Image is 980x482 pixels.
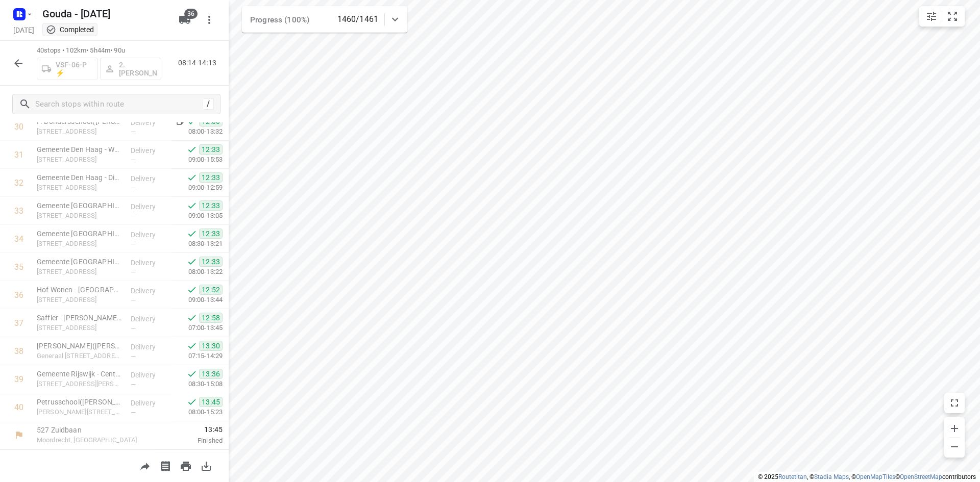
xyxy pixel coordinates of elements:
[172,323,223,333] p: 07:00-13:45
[900,473,942,480] a: OpenStreetMap
[37,267,122,277] p: [STREET_ADDRESS]
[155,424,223,435] span: 13:45
[14,402,23,412] div: 40
[131,117,168,128] p: Delivery
[131,296,136,304] span: —
[131,286,168,296] p: Delivery
[131,258,168,268] p: Delivery
[37,257,122,267] p: Gemeente Den Haag - afdeling HR(Rachida Ait El Hadj)
[131,324,136,332] span: —
[37,126,122,137] p: Ambachtsgaarde 5, Den Haag
[37,183,122,193] p: [STREET_ADDRESS]
[187,200,197,211] svg: Done
[131,173,168,184] p: Delivery
[37,435,143,445] p: Moordrecht, [GEOGRAPHIC_DATA]
[14,234,23,244] div: 34
[37,155,122,165] p: [STREET_ADDRESS]
[131,230,168,240] p: Delivery
[14,262,23,272] div: 35
[131,184,136,192] span: —
[131,380,136,388] span: —
[172,239,223,249] p: 08:30-13:21
[199,313,223,323] span: 12:58
[199,229,223,239] span: 12:33
[14,346,23,356] div: 38
[14,318,23,328] div: 37
[199,397,223,407] span: 13:45
[37,239,122,249] p: [STREET_ADDRESS]
[203,98,214,110] div: /
[187,341,197,351] svg: Done
[14,150,23,160] div: 31
[187,369,197,379] svg: Done
[199,200,223,211] span: 12:33
[131,314,168,324] p: Delivery
[37,341,122,351] p: Florence Steenvoorde(Bryan Aalbers)
[14,178,23,188] div: 32
[131,370,168,380] p: Delivery
[131,352,136,360] span: —
[37,313,122,323] p: Saffier - De Drie Linden(Mark Kemp)
[172,267,223,277] p: 08:00-13:22
[131,201,168,212] p: Delivery
[199,257,223,267] span: 12:33
[37,369,122,379] p: Gemeente Rijswijk - Centrum voor Jeugd en Gezin(Receptie)
[131,409,136,416] span: —
[172,407,223,417] p: 08:00-15:23
[778,473,807,480] a: Routetitan
[14,374,23,384] div: 39
[942,6,963,27] button: Fit zoom
[919,6,965,27] div: small contained button group
[155,461,176,470] span: Print shipping labels
[172,379,223,389] p: 08:30-15:08
[135,461,155,470] span: Share route
[131,240,136,248] span: —
[199,369,223,379] span: 13:36
[758,473,976,480] li: © 2025 , © , © © contributors
[199,172,223,183] span: 12:33
[37,323,122,333] p: Westhovenplein 139, Den Haag
[37,379,122,389] p: P. van Vlietlaan 10, Rijswijk
[187,397,197,407] svg: Done
[172,183,223,193] p: 09:00-12:59
[131,268,136,276] span: —
[175,10,195,30] button: 36
[131,398,168,408] p: Delivery
[37,172,122,183] p: Gemeente Den Haag - Dienst Sociale Zaken en Werkgelegenheidsprojecten Afdeling Bezwaar(Vivian Win...
[131,156,136,164] span: —
[184,9,198,19] span: 36
[187,144,197,155] svg: Done
[172,126,223,137] p: 08:00-13:32
[178,58,220,68] p: 08:14-14:13
[37,407,122,417] p: Johan Brouwerstraat 2, Rijswijk
[199,285,223,295] span: 12:52
[199,341,223,351] span: 13:30
[187,285,197,295] svg: Done
[187,313,197,323] svg: Done
[172,351,223,361] p: 07:15-14:29
[37,351,122,361] p: Generaal Spoorlaan 62, Rijswijk
[131,145,168,156] p: Delivery
[337,13,378,26] p: 1460/1461
[172,211,223,221] p: 09:00-13:05
[131,128,136,136] span: —
[172,295,223,305] p: 09:00-13:44
[131,342,168,352] p: Delivery
[14,206,23,216] div: 33
[176,461,196,470] span: Print route
[37,295,122,305] p: Loevesteinlaan 627, Den Haag
[196,461,216,470] span: Download route
[250,15,309,24] span: Progress (100%)
[37,397,122,407] p: Petrusschool(R. Goulooze)
[856,473,895,480] a: OpenMapTiles
[921,6,942,27] button: Map settings
[35,96,203,112] input: Search stops within route
[37,229,122,239] p: Gemeente Den Haag - 8e etage Blok C(Lucia Oedairadjsingh)
[187,257,197,267] svg: Done
[37,144,122,155] p: Gemeente Den Haag - WMO Wijkteam Bouwlust(Astrid Bronsgeest)
[814,473,849,480] a: Stadia Maps
[242,6,407,33] div: Progress (100%)1460/1461
[37,425,143,435] p: 527 Zuidbaan
[46,24,94,35] div: This project completed. You cannot make any changes to it.
[199,144,223,155] span: 12:33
